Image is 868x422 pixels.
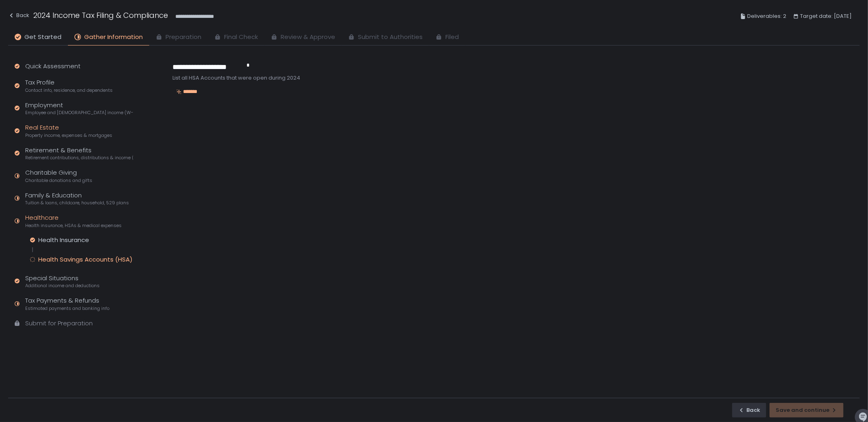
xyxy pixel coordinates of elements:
div: Back [8,11,29,20]
div: Retirement & Benefits [25,146,133,161]
div: Health Savings Accounts (HSA) [38,255,133,264]
div: Health Insurance [38,236,89,244]
span: Preparation [166,32,201,42]
span: Final Check [224,32,258,42]
div: Tax Profile [25,78,113,93]
span: Estimated payments and banking info [25,305,109,312]
div: List all HSA Accounts that were open during 2024 [172,74,563,82]
span: Gather Information [84,32,143,42]
span: Property income, expenses & mortgages [25,132,112,139]
div: Submit for Preparation [25,319,93,328]
button: Back [8,10,29,23]
h1: 2024 Income Tax Filing & Compliance [33,10,168,21]
span: Additional income and deductions [25,283,100,289]
div: Tax Payments & Refunds [25,296,109,312]
span: Tuition & loans, childcare, household, 529 plans [25,200,129,206]
span: Health insurance, HSAs & medical expenses [25,223,122,229]
span: Target date: [DATE] [800,11,852,21]
div: Charitable Giving [25,168,92,184]
span: Review & Approve [281,32,335,42]
span: Filed [445,32,459,42]
span: Charitable donations and gifts [25,177,92,184]
div: Real Estate [25,123,112,139]
div: Healthcare [25,213,122,229]
span: Retirement contributions, distributions & income (1099-R, 5498) [25,155,133,161]
span: Get Started [24,32,61,42]
span: Deliverables: 2 [747,11,786,21]
div: Family & Education [25,191,129,206]
div: Employment [25,101,133,116]
div: Quick Assessment [25,62,81,71]
div: Special Situations [25,274,100,289]
span: Submit to Authorities [358,32,423,42]
div: Back [738,407,760,414]
button: Back [732,403,766,418]
span: Employee and [DEMOGRAPHIC_DATA] income (W-2s) [25,110,133,116]
span: Contact info, residence, and dependents [25,87,113,93]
